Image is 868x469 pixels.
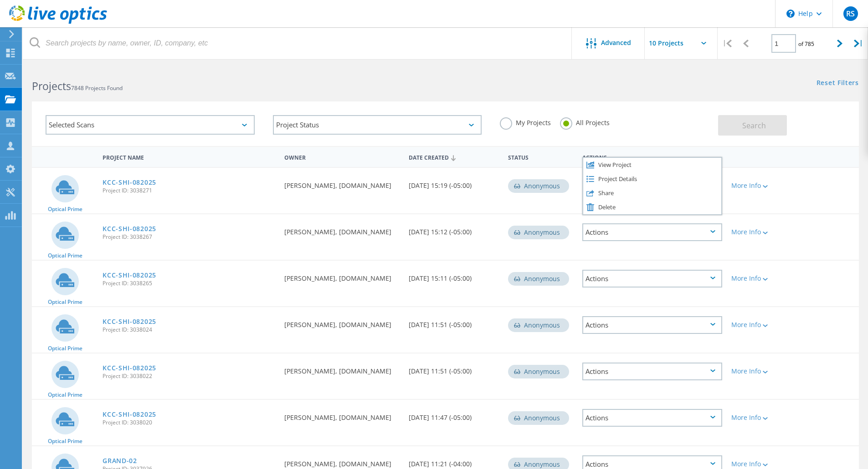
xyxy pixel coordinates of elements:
b: Projects [32,79,71,93]
div: Anonymous [508,226,569,239]
div: [DATE] 15:19 (-05:00) [404,168,503,198]
div: Actions [582,363,722,380]
svg: \n [786,10,795,18]
span: Project ID: 3038265 [103,281,275,286]
span: RS [846,10,855,17]
div: Anonymous [508,318,569,332]
div: [PERSON_NAME], [DOMAIN_NAME] [280,168,404,198]
div: Selected Scans [46,115,255,135]
div: More Info [731,229,788,235]
a: KCC-SHI-082025 [103,272,156,278]
div: Share [583,186,721,200]
div: Owner [280,148,404,165]
a: GRAND-02 [103,458,137,464]
span: Optical Prime [48,346,82,351]
span: Optical Prime [48,439,82,444]
button: Search [718,115,787,136]
div: More Info [731,182,788,189]
a: Live Optics Dashboard [9,19,107,25]
div: Project Details [583,172,721,186]
input: Search projects by name, owner, ID, company, etc [23,27,572,59]
div: Actions [582,270,722,287]
a: KCC-SHI-082025 [103,365,156,371]
a: Reset Filters [817,80,859,87]
div: Actions [582,409,722,427]
span: of 785 [798,40,814,48]
div: Status [503,148,578,165]
span: Project ID: 3038271 [103,188,275,193]
a: KCC-SHI-082025 [103,179,156,186]
div: Anonymous [508,411,569,425]
span: Project ID: 3038022 [103,373,275,379]
span: Optical Prime [48,207,82,212]
span: Project ID: 3038024 [103,327,275,333]
div: Actions [582,316,722,334]
div: Project Status [273,115,482,135]
div: Delete [583,200,721,214]
span: Optical Prime [48,299,82,305]
div: Anonymous [508,365,569,378]
div: Project Name [98,148,280,165]
div: [DATE] 15:11 (-05:00) [404,261,503,291]
div: View Project [583,158,721,172]
div: Actions [582,223,722,241]
div: [DATE] 11:47 (-05:00) [404,400,503,430]
div: More Info [731,368,788,374]
div: [DATE] 11:51 (-05:00) [404,307,503,337]
div: Anonymous [508,272,569,286]
div: Date Created [404,148,503,166]
div: Anonymous [508,179,569,193]
span: Advanced [601,40,631,46]
label: All Projects [560,117,610,126]
span: Optical Prime [48,392,82,398]
span: Search [742,121,766,131]
span: Optical Prime [48,253,82,258]
div: [PERSON_NAME], [DOMAIN_NAME] [280,261,404,291]
div: [PERSON_NAME], [DOMAIN_NAME] [280,307,404,337]
span: 7848 Projects Found [71,84,123,92]
a: KCC-SHI-082025 [103,226,156,232]
a: KCC-SHI-082025 [103,318,156,325]
div: [PERSON_NAME], [DOMAIN_NAME] [280,400,404,430]
div: [DATE] 11:51 (-05:00) [404,353,503,383]
div: More Info [731,461,788,467]
label: My Projects [500,117,551,126]
div: | [849,27,868,60]
div: More Info [731,414,788,421]
a: KCC-SHI-082025 [103,411,156,418]
div: [PERSON_NAME], [DOMAIN_NAME] [280,353,404,383]
div: [DATE] 15:12 (-05:00) [404,214,503,244]
div: Actions [578,148,727,165]
div: [PERSON_NAME], [DOMAIN_NAME] [280,214,404,244]
div: More Info [731,322,788,328]
div: More Info [731,275,788,282]
div: | [718,27,736,60]
span: Project ID: 3038267 [103,234,275,240]
span: Project ID: 3038020 [103,420,275,425]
